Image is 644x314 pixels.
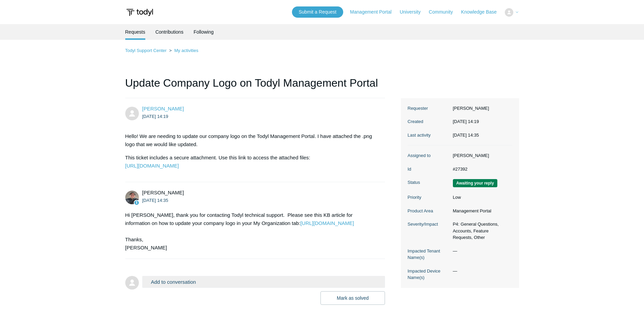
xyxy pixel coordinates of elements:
p: Hello! We are needing to update our company logo on the Todyl Management Portal. I have attached ... [125,132,379,149]
a: [URL][DOMAIN_NAME] [125,163,179,169]
button: Add to conversation [142,276,385,288]
a: Contributions [155,24,184,40]
dt: Severity/Impact [408,221,449,228]
dd: Management Portal [449,208,512,214]
div: Hi [PERSON_NAME], thank you for contacting Todyl technical support. Please see this KB article fo... [125,211,379,252]
dd: #27392 [449,166,512,173]
dt: Product Area [408,208,449,214]
dd: [PERSON_NAME] [449,105,512,112]
a: University [400,8,427,16]
a: My activities [174,48,198,53]
time: 2025-08-13T14:19:01Z [142,114,168,119]
h1: Update Company Logo on Todyl Management Portal [125,75,385,98]
time: 2025-08-13T14:35:31Z [142,198,168,203]
dt: Status [408,179,449,186]
dt: Created [408,118,449,125]
img: Todyl Support Center Help Center home page [125,6,154,19]
a: Todyl Support Center [125,48,167,53]
li: Todyl Support Center [125,48,168,53]
a: Submit a Request [292,6,343,18]
dd: — [449,268,512,275]
dt: Requester [408,105,449,112]
span: Nicholas Dipalmo [142,106,184,111]
time: 2025-08-13T14:19:01+00:00 [453,119,479,124]
dt: Assigned to [408,152,449,159]
a: Community [429,8,460,16]
dt: Impacted Tenant Name(s) [408,248,449,261]
dt: Id [408,166,449,173]
a: Following [194,24,214,40]
dt: Priority [408,194,449,201]
span: We are waiting for you to respond [453,179,497,187]
dd: Low [449,194,512,201]
a: [URL][DOMAIN_NAME] [300,220,354,226]
dd: [PERSON_NAME] [449,152,512,159]
p: This ticket includes a secure attachment. Use this link to access the attached files: [125,154,379,170]
a: Management Portal [350,8,398,16]
span: Matt Robinson [142,190,184,195]
li: Requests [125,24,145,40]
a: [PERSON_NAME] [142,106,184,111]
dd: — [449,248,512,255]
dt: Impacted Device Name(s) [408,268,449,281]
a: Knowledge Base [461,8,503,16]
li: My activities [168,48,198,53]
dd: P4: General Questions, Accounts, Feature Requests, Other [449,221,512,241]
dt: Last activity [408,132,449,139]
button: Mark as solved [320,291,385,305]
time: 2025-08-13T14:35:33+00:00 [453,133,479,138]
